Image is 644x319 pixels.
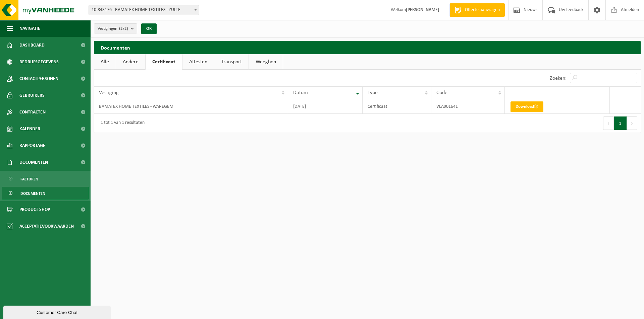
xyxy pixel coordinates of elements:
[94,99,288,114] td: BAMATEX HOME TEXTILES - WAREGEM
[146,54,182,70] a: Certificaat
[89,5,199,15] span: 10-843176 - BAMATEX HOME TEXTILES - ZULTE
[463,7,501,13] span: Offerte aanvragen
[20,187,45,200] span: Documenten
[19,70,58,87] span: Contactpersonen
[94,41,641,54] h2: Documenten
[97,117,145,129] div: 1 tot 1 van 1 resultaten
[19,54,59,70] span: Bedrijfsgegevens
[603,116,614,130] button: Previous
[293,90,308,95] span: Datum
[19,137,45,154] span: Rapportage
[119,26,128,31] count: (2/2)
[431,99,505,114] td: VLA901641
[214,54,249,70] a: Transport
[20,173,38,185] span: Facturen
[436,90,447,95] span: Code
[368,90,378,95] span: Type
[182,54,214,70] a: Attesten
[19,154,48,171] span: Documenten
[19,201,50,218] span: Product Shop
[19,218,74,235] span: Acceptatievoorwaarden
[249,54,283,70] a: Weegbon
[116,54,145,70] a: Andere
[288,99,362,114] td: [DATE]
[449,3,505,17] a: Offerte aanvragen
[550,76,567,81] label: Zoeken:
[627,116,637,130] button: Next
[3,304,112,319] iframe: chat widget
[363,99,431,114] td: Certificaat
[614,116,627,130] button: 1
[94,23,137,33] button: Vestigingen(2/2)
[511,101,543,112] a: Download
[19,37,45,54] span: Dashboard
[99,90,119,95] span: Vestiging
[19,121,40,137] span: Kalender
[94,54,116,70] a: Alle
[19,20,40,37] span: Navigatie
[141,23,157,34] button: OK
[2,187,89,200] a: Documenten
[19,87,45,104] span: Gebruikers
[406,7,439,12] strong: [PERSON_NAME]
[2,172,89,185] a: Facturen
[19,104,46,121] span: Contracten
[98,24,128,34] span: Vestigingen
